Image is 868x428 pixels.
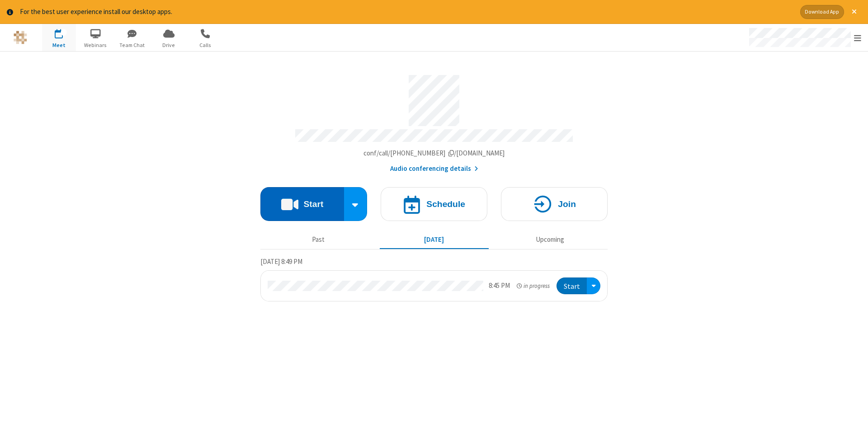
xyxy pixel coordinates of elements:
[152,41,186,49] span: Drive
[489,281,510,291] div: 8:45 PM
[260,257,302,266] span: [DATE] 8:49 PM
[260,256,608,301] section: Today's Meetings
[260,187,344,221] button: Start
[517,282,550,290] em: in progress
[495,231,604,249] button: Upcoming
[303,200,323,208] h4: Start
[380,231,489,249] button: [DATE]
[426,200,465,208] h4: Schedule
[115,41,149,49] span: Team Chat
[501,187,608,221] button: Join
[741,24,868,51] div: Open menu
[587,277,600,294] div: Open menu
[800,5,844,19] button: Download App
[264,231,373,249] button: Past
[557,277,587,294] button: Start
[189,41,222,49] span: Calls
[558,200,576,208] h4: Join
[3,24,37,51] button: Logo
[363,149,505,157] span: Copy my meeting room link
[344,187,368,221] div: Start conference options
[61,29,67,36] div: 1
[390,164,478,174] button: Audio conferencing details
[42,41,76,49] span: Meet
[381,187,487,221] button: Schedule
[79,41,113,49] span: Webinars
[847,5,861,19] button: Close alert
[260,68,608,174] section: Account details
[14,31,27,44] img: QA Selenium DO NOT DELETE OR CHANGE
[20,7,793,17] div: For the best user experience install our desktop apps.
[363,148,505,159] button: Copy my meeting room linkCopy my meeting room link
